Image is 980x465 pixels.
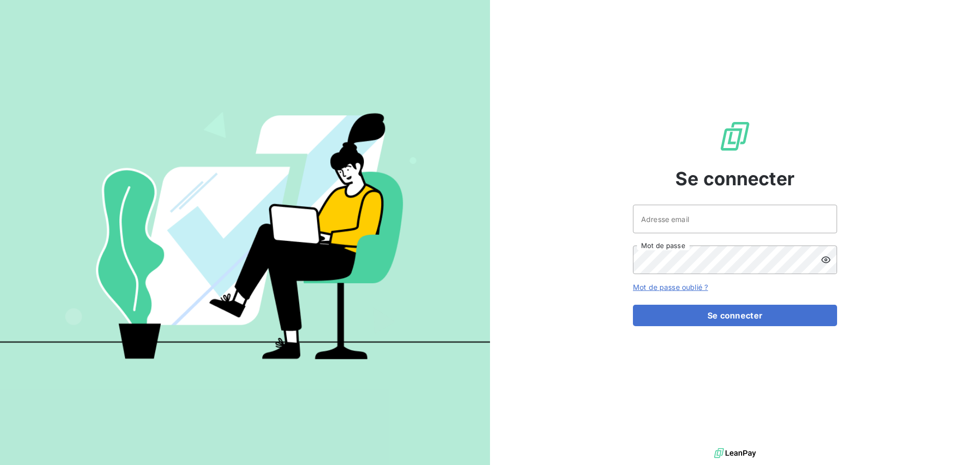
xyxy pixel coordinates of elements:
img: Logo LeanPay [719,120,751,153]
span: Se connecter [675,165,795,192]
button: Se connecter [633,305,837,326]
img: logo [714,446,756,461]
a: Mot de passe oublié ? [633,283,708,291]
input: placeholder [633,205,837,233]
